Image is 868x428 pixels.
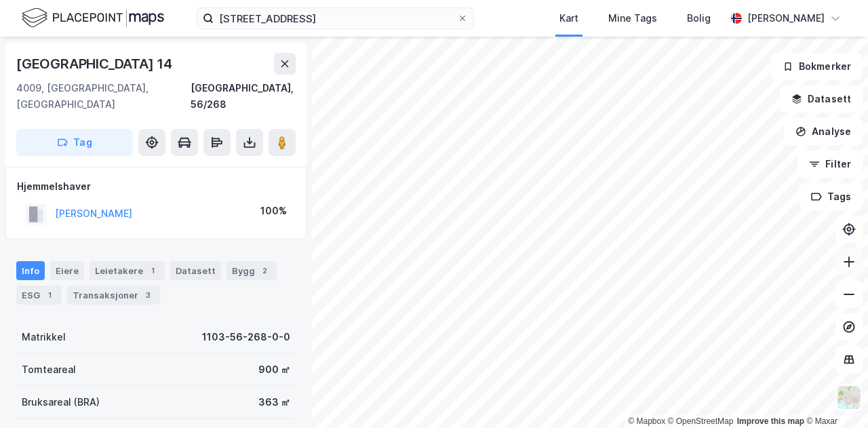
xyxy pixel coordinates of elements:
div: Info [16,261,45,280]
div: [PERSON_NAME] [747,10,825,26]
div: [GEOGRAPHIC_DATA], 56/268 [191,80,296,113]
div: 1103-56-268-0-0 [202,329,290,345]
div: 363 ㎡ [258,394,290,410]
div: Matrikkel [22,329,66,345]
button: Filter [797,151,863,178]
div: Kart [559,10,578,26]
div: [GEOGRAPHIC_DATA] 14 [16,53,175,75]
a: Improve this map [737,416,804,426]
div: Bygg [226,261,277,280]
div: 900 ㎡ [258,362,290,378]
div: 2 [258,264,271,277]
div: 4009, [GEOGRAPHIC_DATA], [GEOGRAPHIC_DATA] [16,80,191,113]
img: logo.f888ab2527a4732fd821a326f86c7f29.svg [22,6,164,30]
div: Mine Tags [608,10,657,26]
button: Tags [800,183,863,210]
button: Datasett [780,85,863,113]
div: 100% [260,203,287,219]
div: ESG [16,286,62,305]
button: Analyse [784,118,863,145]
div: 1 [43,288,56,302]
a: Mapbox [628,416,665,426]
div: Transaksjoner [67,286,160,305]
div: 1 [146,264,159,277]
div: Bruksareal (BRA) [22,394,100,410]
div: Hjemmelshaver [17,178,295,195]
div: Datasett [170,261,221,280]
a: OpenStreetMap [668,416,734,426]
div: 3 [141,288,155,302]
div: Leietakere [90,261,165,280]
div: Bolig [687,10,711,26]
button: Tag [16,129,133,156]
iframe: Chat Widget [800,363,868,428]
button: Bokmerker [771,53,863,80]
input: Søk på adresse, matrikkel, gårdeiere, leietakere eller personer [214,8,457,28]
div: Tomteareal [22,362,76,378]
div: Eiere [50,261,84,280]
